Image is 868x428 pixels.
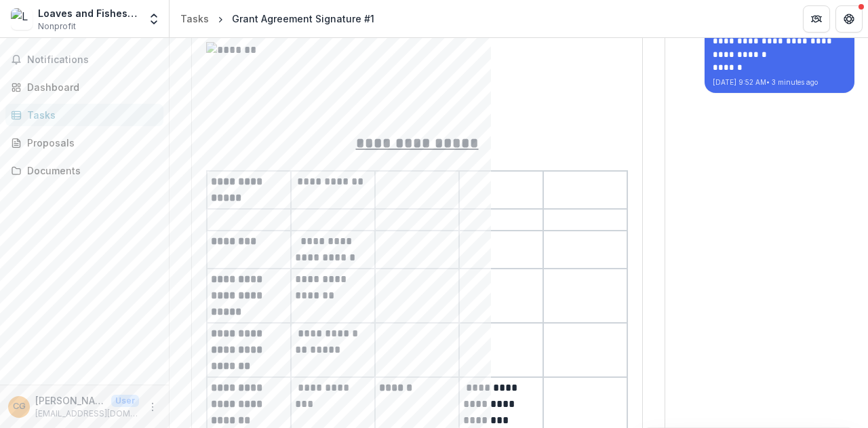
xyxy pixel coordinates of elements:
div: Carolyn Gross [13,402,26,411]
div: Loaves and Fishes Too [38,6,139,20]
button: Notifications [5,49,163,71]
a: Documents [5,159,163,182]
a: Tasks [175,9,214,28]
img: Loaves and Fishes Too [11,8,33,30]
span: Nonprofit [38,20,76,33]
p: [DATE] 9:52 AM • 3 minutes ago [713,77,846,87]
a: Proposals [5,132,163,154]
p: [PERSON_NAME] [35,393,106,408]
span: Notifications [27,54,158,66]
div: Tasks [27,108,153,122]
button: Get Help [835,5,863,33]
div: Proposals [27,136,153,150]
p: User [111,395,139,407]
a: Tasks [5,104,163,126]
p: [EMAIL_ADDRESS][DOMAIN_NAME] [35,408,139,420]
button: Open entity switcher [144,5,163,33]
nav: breadcrumb [175,9,380,28]
div: Grant Agreement Signature #1 [232,12,374,26]
div: Tasks [180,12,209,26]
a: Dashboard [5,76,163,98]
button: More [144,399,161,415]
div: Documents [27,163,153,178]
button: Partners [803,5,830,33]
div: Dashboard [27,80,153,94]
